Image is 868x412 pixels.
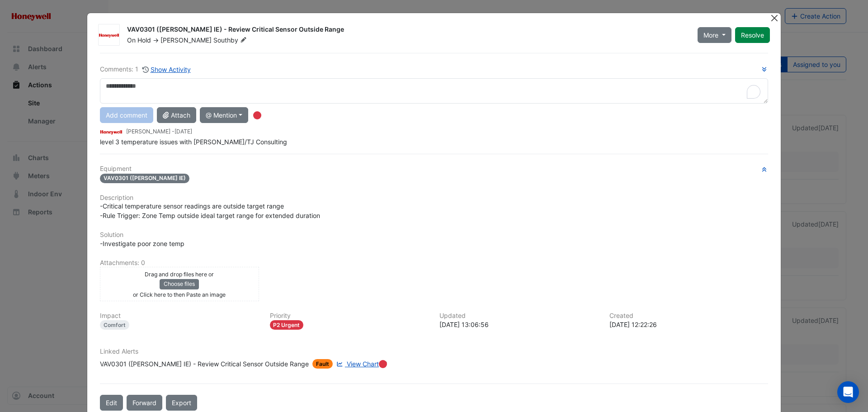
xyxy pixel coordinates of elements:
button: Close [769,13,779,23]
h6: Created [609,312,769,320]
h6: Updated [439,312,599,320]
span: -> [153,36,159,44]
button: More [698,27,731,43]
button: Resolve [735,27,770,43]
span: On Hold [127,36,151,44]
button: Attach [157,107,196,123]
div: Tooltip anchor [379,360,387,368]
small: Drag and drop files here or [145,271,214,278]
span: -Investigate poor zone temp [100,240,184,247]
h6: Description [100,194,768,202]
span: level 3 temperature issues with [PERSON_NAME]/TJ Consulting [100,138,287,146]
div: Open Intercom Messenger [837,381,859,403]
h6: Attachments: 0 [100,259,768,267]
h6: Impact [100,312,259,320]
img: Honeywell [99,31,119,40]
span: 2025-09-23 13:06:55 [175,128,192,135]
span: -Critical temperature sensor readings are outside target range -Rule Trigger: Zone Temp outside i... [100,202,320,219]
span: VAV0301 ([PERSON_NAME] IE) [100,174,189,183]
a: View Chart [335,359,379,369]
div: [DATE] 13:06:56 [439,320,599,329]
span: [PERSON_NAME] [160,36,212,44]
h6: Linked Alerts [100,348,768,355]
textarea: To enrich screen reader interactions, please activate Accessibility in Grammarly extension settings [100,78,768,104]
div: Tooltip anchor [253,111,261,119]
div: VAV0301 ([PERSON_NAME] IE) - Review Critical Sensor Outside Range [127,25,687,36]
a: Export [166,395,197,411]
h6: Priority [270,312,429,320]
button: Edit [100,395,123,411]
small: [PERSON_NAME] - [126,128,192,136]
span: More [703,30,718,40]
small: or Click here to then Paste an image [133,291,226,298]
button: Choose files [160,279,199,289]
span: Fault [312,359,333,369]
span: View Chart [347,360,379,368]
button: @ Mention [200,107,248,123]
div: P2 Urgent [270,320,304,330]
button: Show Activity [142,64,191,75]
div: VAV0301 ([PERSON_NAME] IE) - Review Critical Sensor Outside Range [100,359,309,369]
h6: Equipment [100,165,768,173]
img: Honeywell [100,127,123,137]
h6: Solution [100,231,768,239]
div: [DATE] 12:22:26 [609,320,769,329]
span: Southby [213,36,249,45]
div: Comments: 1 [100,64,191,75]
div: Comfort [100,320,129,330]
button: Forward [127,395,162,411]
